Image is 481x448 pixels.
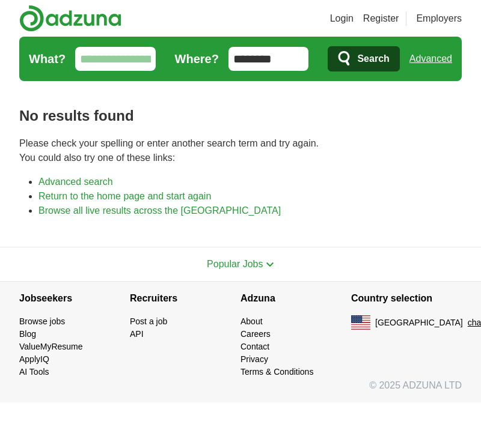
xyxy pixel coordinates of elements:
a: Privacy [240,354,268,364]
p: Please check your spelling or enter another search term and try again. You could also try one of ... [19,136,462,165]
a: Terms & Conditions [240,367,313,377]
button: Search [328,46,399,71]
h1: No results found [19,105,462,127]
div: © 2025 ADZUNA LTD [10,378,471,402]
a: Careers [240,329,271,339]
a: Advanced [409,47,452,71]
a: Return to the home page and start again [38,191,211,201]
a: Login [330,11,354,26]
label: Where? [175,50,219,68]
a: Advanced search [38,177,113,187]
label: What? [29,50,66,68]
a: Blog [19,329,36,339]
span: [GEOGRAPHIC_DATA] [375,316,463,329]
img: US flag [351,315,370,330]
a: ApplyIQ [19,354,49,364]
a: Employers [416,11,462,26]
h4: Country selection [351,282,462,315]
a: Post a job [130,316,167,326]
a: Contact [240,342,269,351]
a: Register [363,11,399,26]
span: Search [357,47,389,71]
img: toggle icon [266,262,274,267]
span: Popular Jobs [207,259,263,269]
a: API [130,329,144,339]
a: About [240,316,263,326]
a: Browse jobs [19,316,65,326]
a: Browse all live results across the [GEOGRAPHIC_DATA] [38,205,281,216]
img: Adzuna logo [19,5,121,32]
a: ValueMyResume [19,342,83,351]
a: AI Tools [19,367,49,377]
